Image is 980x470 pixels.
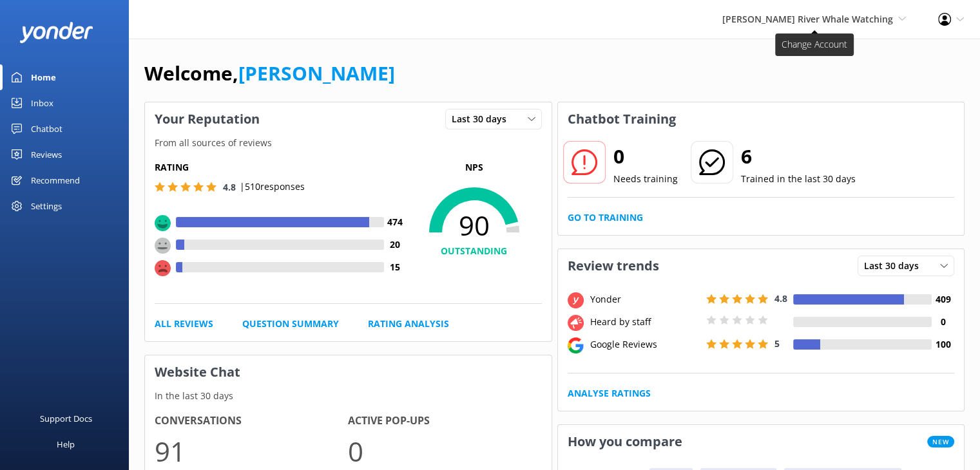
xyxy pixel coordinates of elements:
[587,315,703,329] div: Heard by staff
[145,102,269,136] h3: Your Reputation
[558,425,692,458] h3: How you compare
[568,386,651,400] a: Analyse Ratings
[31,116,62,142] div: Chatbot
[568,211,643,225] a: Go to Training
[31,64,56,90] div: Home
[932,292,954,306] h4: 409
[240,180,305,194] p: | 510 responses
[384,215,407,229] h4: 474
[613,141,678,172] h2: 0
[927,436,954,447] span: New
[31,142,62,167] div: Reviews
[558,102,686,136] h3: Chatbot Training
[144,58,395,89] h1: Welcome,
[145,389,552,403] p: In the last 30 days
[31,193,62,219] div: Settings
[155,160,407,174] h5: Rating
[384,238,407,252] h4: 20
[155,413,348,429] h4: Conversations
[407,244,542,258] h4: OUTSTANDING
[587,337,703,352] div: Google Reviews
[384,260,407,274] h4: 15
[145,136,552,150] p: From all sources of reviews
[452,112,514,126] span: Last 30 days
[587,292,703,306] div: Yonder
[242,317,339,331] a: Question Summary
[722,13,893,25] span: [PERSON_NAME] River Whale Watching
[407,160,542,174] p: NPS
[864,259,927,273] span: Last 30 days
[558,249,669,283] h3: Review trends
[223,181,236,193] span: 4.8
[774,292,787,305] span: 4.8
[31,90,53,116] div: Inbox
[932,315,954,329] h4: 0
[155,317,213,331] a: All Reviews
[31,167,80,193] div: Recommend
[741,141,856,172] h2: 6
[774,337,780,350] span: 5
[932,337,954,352] h4: 100
[57,431,75,457] div: Help
[407,209,542,241] span: 90
[238,60,395,86] a: [PERSON_NAME]
[368,317,449,331] a: Rating Analysis
[145,355,552,389] h3: Website Chat
[613,172,678,186] p: Needs training
[348,413,541,429] h4: Active Pop-ups
[40,406,92,431] div: Support Docs
[19,22,93,43] img: yonder-white-logo.png
[741,172,856,186] p: Trained in the last 30 days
